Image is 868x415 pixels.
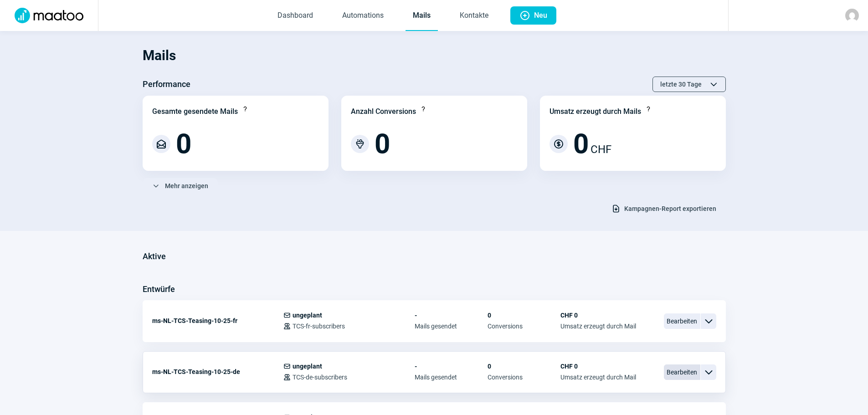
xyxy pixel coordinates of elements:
[560,363,636,370] span: CHF 0
[375,130,390,158] span: 0
[560,312,636,319] span: CHF 0
[293,374,347,381] span: TCS-de-subscribers
[845,9,859,22] img: avatar
[293,363,322,370] span: ungeplant
[534,6,547,25] span: Neu
[293,323,345,330] span: TCS-fr-subscribers
[152,363,283,381] div: ms-NL-TCS-Teasing-10-25-de
[152,106,238,117] div: Gesamte gesendete Mails
[415,363,488,370] span: -
[143,178,218,194] button: Mehr anzeigen
[488,323,560,330] span: Conversions
[560,374,636,381] span: Umsatz erzeugt durch Mail
[293,312,322,319] span: ungeplant
[488,363,560,370] span: 0
[335,1,391,31] a: Automations
[143,40,726,71] h1: Mails
[452,1,496,31] a: Kontakte
[270,1,320,31] a: Dashboard
[9,8,89,23] img: Logo
[143,77,190,92] h3: Performance
[550,106,641,117] div: Umsatz erzeugt durch Mails
[406,1,438,31] a: Mails
[560,323,636,330] span: Umsatz erzeugt durch Mail
[176,130,191,158] span: 0
[415,323,488,330] span: Mails gesendet
[591,141,611,158] span: CHF
[664,364,700,380] span: Bearbeiten
[143,282,175,297] h3: Entwürfe
[510,6,556,25] button: Neu
[415,312,488,319] span: -
[664,313,700,329] span: Bearbeiten
[152,312,283,330] div: ms-NL-TCS-Teasing-10-25-fr
[488,374,560,381] span: Conversions
[143,249,166,264] h3: Aktive
[415,374,488,381] span: Mails gesendet
[488,312,560,319] span: 0
[660,77,702,92] span: letzte 30 Tage
[602,201,726,216] button: Kampagnen-Report exportieren
[351,106,416,117] div: Anzahl Conversions
[624,201,716,216] span: Kampagnen-Report exportieren
[573,130,589,158] span: 0
[165,179,208,193] span: Mehr anzeigen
